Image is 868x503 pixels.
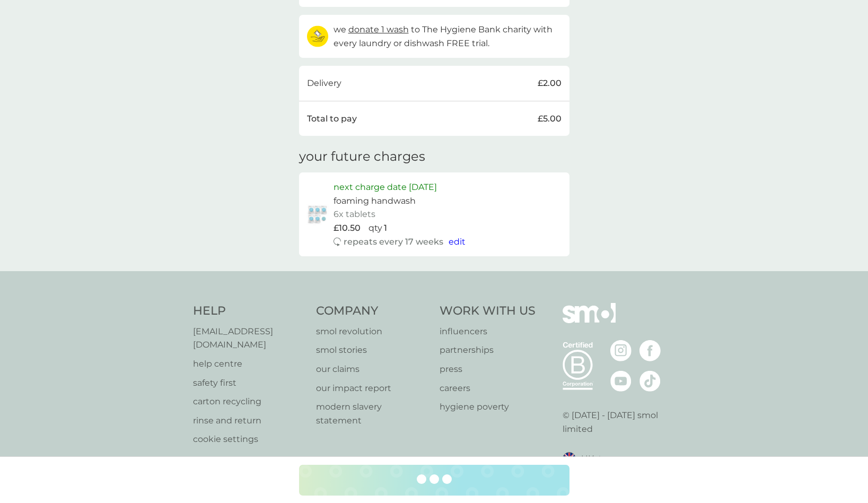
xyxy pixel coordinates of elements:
[538,112,562,126] p: £5.00
[193,376,306,390] a: safety first
[563,452,576,465] img: UK flag
[344,235,443,249] p: repeats every 17 weeks
[316,303,429,319] h4: Company
[193,303,306,319] h4: Help
[440,343,536,357] a: partnerships
[440,400,536,414] a: hygiene poverty
[193,325,306,352] a: [EMAIL_ADDRESS][DOMAIN_NAME]
[369,221,382,235] p: qty
[581,452,594,466] span: UK
[334,194,416,208] p: foaming handwash
[449,235,466,249] button: edit
[449,237,466,247] span: edit
[193,414,306,428] a: rinse and return
[334,180,437,194] p: next charge date [DATE]
[334,23,562,50] p: we to The Hygiene Bank charity with every laundry or dishwash FREE trial.
[334,221,361,235] p: £10.50
[440,325,536,339] a: influencers
[316,343,429,357] a: smol stories
[316,325,429,339] a: smol revolution
[563,303,616,339] img: smol
[316,362,429,376] a: our claims
[193,357,306,371] a: help centre
[440,303,536,319] h4: Work With Us
[440,362,536,376] a: press
[639,370,661,392] img: visit the smol Tiktok page
[193,432,306,446] a: cookie settings
[307,76,341,90] p: Delivery
[440,381,536,395] a: careers
[193,395,306,409] a: carton recycling
[316,400,429,427] a: modern slavery statement
[563,409,676,436] p: © [DATE] - [DATE] smol limited
[334,207,375,221] p: 6x tablets
[639,340,661,361] img: visit the smol Facebook page
[538,76,562,90] p: £2.00
[299,149,425,164] h3: your future charges
[316,381,429,395] a: our impact report
[348,24,409,34] span: donate 1 wash
[307,112,357,126] p: Total to pay
[384,221,387,235] p: 1
[610,370,632,392] img: visit the smol Youtube page
[610,340,632,361] img: visit the smol Instagram page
